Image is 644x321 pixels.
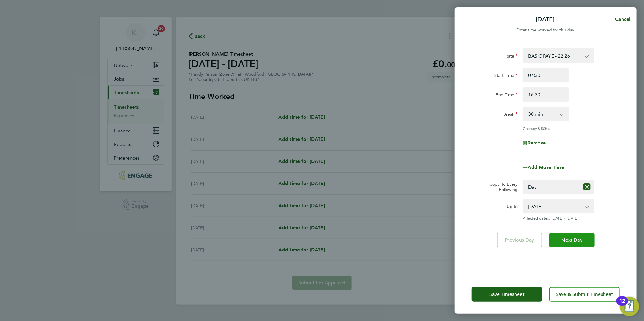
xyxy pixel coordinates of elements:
span: Next Day [562,237,582,243]
span: Affected dates: [DATE] - [DATE] [523,216,594,221]
label: Start Time [494,73,518,80]
input: E.g. 18:00 [523,87,569,102]
label: Break [503,111,518,119]
button: Save Timesheet [472,287,542,302]
div: Quantity: hrs [523,126,594,131]
button: Cancel [605,13,637,25]
input: E.g. 08:00 [523,68,569,82]
label: Up to [507,204,518,211]
span: Remove [528,140,546,146]
button: Reset selection [583,180,591,194]
button: Remove [523,141,546,145]
span: Add More Time [528,164,564,170]
p: [DATE] [536,15,555,24]
span: Save Timesheet [489,291,525,297]
div: Enter time worked for this day. [455,27,637,34]
span: 8.50 [538,126,545,131]
span: Save & Submit Timesheet [556,291,613,297]
label: Copy To Every Following [485,181,518,192]
label: End Time [496,92,518,99]
span: Cancel [613,16,631,22]
button: Next Day [549,233,595,247]
button: Open Resource Center, 12 new notifications [620,297,639,316]
label: Rate [505,53,518,61]
button: Add More Time [523,165,564,170]
button: Save & Submit Timesheet [549,287,620,302]
div: 12 [619,301,625,309]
